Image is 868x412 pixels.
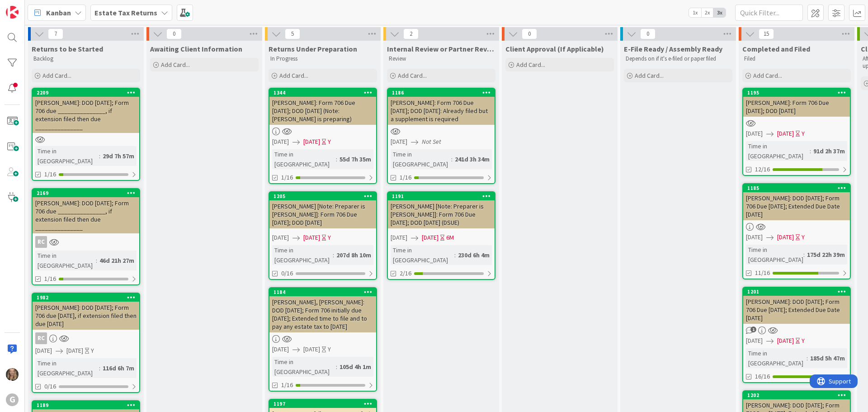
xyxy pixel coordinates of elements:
[735,5,803,21] input: Quick Filter...
[388,89,495,97] div: 1186
[387,44,495,53] span: Internal Review or Partner Review
[33,97,139,133] div: [PERSON_NAME]: DOD [DATE]; Form 706 due _______________, if extension filed then due _______________
[274,289,376,295] div: 1184
[35,146,99,166] div: Time in [GEOGRAPHIC_DATA]
[33,189,139,233] div: 2169[PERSON_NAME]: DOD [DATE]; Form 706 due _______________, if extension filed then due ________...
[388,192,495,228] div: 1191[PERSON_NAME] [Note: Preparer is [PERSON_NAME]]: Form 706 Due [DATE]; DOD [DATE] (DSUE)
[743,97,850,117] div: [PERSON_NAME]: Form 706 Due [DATE]; DOD [DATE]
[337,154,373,164] div: 55d 7h 35m
[743,296,850,324] div: [PERSON_NAME]: DOD [DATE]; Form 706 Due [DATE]; Extended Due Date [DATE]
[803,250,805,260] span: :
[303,345,320,354] span: [DATE]
[391,245,454,265] div: Time in [GEOGRAPHIC_DATA]
[391,233,407,242] span: [DATE]
[701,8,713,17] span: 2x
[446,233,454,242] div: 6M
[269,97,376,125] div: [PERSON_NAME]: Form 706 Due [DATE]; DOD [DATE] (Note: [PERSON_NAME] is preparing)
[269,296,376,332] div: [PERSON_NAME], [PERSON_NAME]: DOD [DATE]; Form 706 initially due [DATE]; Extended time to file an...
[35,236,47,248] div: RC
[94,8,157,17] b: Estate Tax Returns
[269,200,376,228] div: [PERSON_NAME] [Note: Preparer is [PERSON_NAME]]: Form 706 Due [DATE]; DOD [DATE]
[279,71,308,80] span: Add Card...
[37,402,139,408] div: 1189
[269,89,376,125] div: 1344[PERSON_NAME]: Form 706 Due [DATE]; DOD [DATE] (Note: [PERSON_NAME] is preparing)
[391,149,451,169] div: Time in [GEOGRAPHIC_DATA]
[398,71,427,80] span: Add Card...
[802,336,805,346] div: Y
[328,345,331,354] div: Y
[33,294,139,330] div: 1982[PERSON_NAME]: DOD [DATE]; Form 706 due [DATE], if extension filed then due [DATE]
[99,151,100,161] span: :
[35,332,47,344] div: RC
[389,55,494,62] p: Review
[32,44,103,53] span: Returns to be Started
[456,250,492,260] div: 230d 6h 4m
[328,233,331,242] div: Y
[33,197,139,233] div: [PERSON_NAME]: DOD [DATE]; Form 706 due _______________, if extension filed then due _______________
[33,236,139,248] div: RC
[166,28,182,39] span: 0
[33,302,139,330] div: [PERSON_NAME]: DOD [DATE]; Form 706 due [DATE], if extension filed then due [DATE]
[6,368,19,381] img: BS
[624,44,722,53] span: E-File Ready / Assembly Ready
[403,28,419,39] span: 2
[44,170,56,179] span: 1/16
[35,251,96,270] div: Time in [GEOGRAPHIC_DATA]
[303,233,320,242] span: [DATE]
[516,61,545,69] span: Add Card...
[747,90,850,96] div: 1195
[743,89,850,97] div: 1195
[755,268,770,278] span: 11/16
[46,7,71,18] span: Kanban
[626,55,731,62] p: Depends on if it's e-filed or paper filed
[743,184,850,192] div: 1185
[6,6,19,19] img: Visit kanbanzone.com
[99,363,100,373] span: :
[422,137,441,146] i: Not Set
[746,129,763,138] span: [DATE]
[388,192,495,200] div: 1191
[303,137,320,147] span: [DATE]
[281,269,293,278] span: 0/16
[743,184,850,220] div: 1185[PERSON_NAME]: DOD [DATE]; Form 706 Due [DATE]; Extended Due Date [DATE]
[336,362,337,372] span: :
[161,61,190,69] span: Add Card...
[392,90,495,96] div: 1186
[400,269,411,278] span: 2/16
[777,129,794,138] span: [DATE]
[269,288,376,296] div: 1184
[269,89,376,97] div: 1344
[388,200,495,228] div: [PERSON_NAME] [Note: Preparer is [PERSON_NAME]]: Form 706 Due [DATE]; DOD [DATE] (DSUE)
[272,345,289,354] span: [DATE]
[285,28,300,39] span: 5
[747,289,850,295] div: 1201
[744,55,849,62] p: Filed
[755,372,770,381] span: 16/16
[33,89,139,97] div: 2209
[270,55,375,62] p: In Progress
[453,154,492,164] div: 241d 3h 34m
[746,232,763,242] span: [DATE]
[334,250,373,260] div: 207d 8h 10m
[33,189,139,197] div: 2169
[747,185,850,191] div: 1185
[746,245,803,265] div: Time in [GEOGRAPHIC_DATA]
[269,192,376,228] div: 1205[PERSON_NAME] [Note: Preparer is [PERSON_NAME]]: Form 706 Due [DATE]; DOD [DATE]
[269,192,376,200] div: 1205
[272,149,336,169] div: Time in [GEOGRAPHIC_DATA]
[272,233,289,242] span: [DATE]
[333,250,334,260] span: :
[753,71,782,80] span: Add Card...
[274,401,376,407] div: 1197
[33,401,139,409] div: 1189
[274,90,376,96] div: 1344
[400,173,411,182] span: 1/16
[100,151,137,161] div: 29d 7h 57m
[747,392,850,398] div: 1202
[328,137,331,147] div: Y
[755,165,770,174] span: 12/16
[743,391,850,399] div: 1202
[337,362,373,372] div: 105d 4h 1m
[391,137,407,147] span: [DATE]
[640,28,656,39] span: 0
